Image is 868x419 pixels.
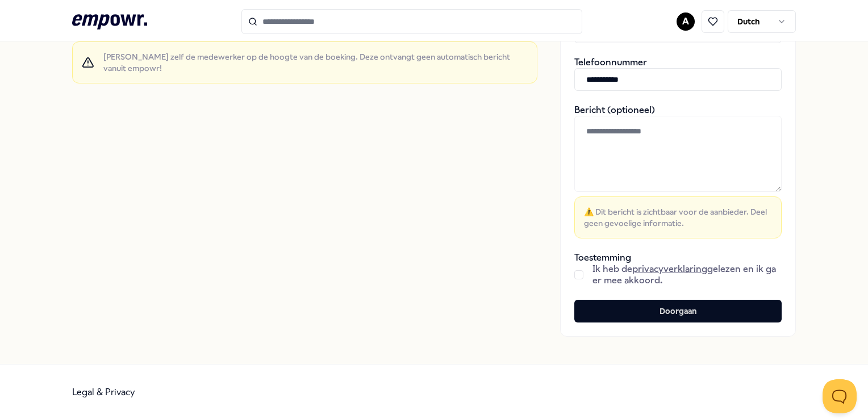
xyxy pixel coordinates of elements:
[574,300,782,322] button: Doorgaan
[592,263,782,286] span: Ik heb de gelezen en ik ga er mee akkoord.
[574,57,782,91] div: Telefoonnummer
[823,379,857,413] iframe: Help Scout Beacon - Open
[241,9,582,34] input: Search for products, categories or subcategories
[574,252,782,286] div: Toestemming
[574,104,782,238] div: Bericht (optioneel)
[584,206,772,229] span: ⚠️ Dit bericht is zichtbaar voor de aanbieder. Deel geen gevoelige informatie.
[72,387,135,397] a: Legal & Privacy
[677,12,695,31] button: A
[632,263,707,274] a: privacyverklaring
[103,51,528,74] span: [PERSON_NAME] zelf de medewerker op de hoogte van de boeking. Deze ontvangt geen automatisch beri...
